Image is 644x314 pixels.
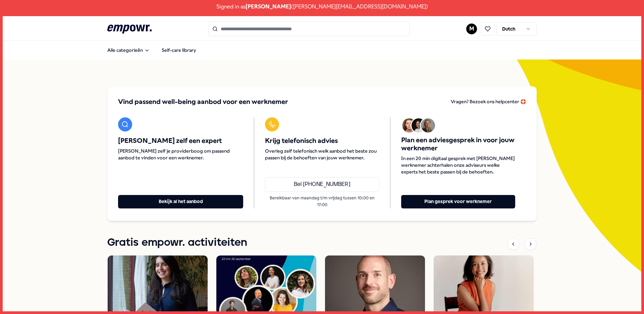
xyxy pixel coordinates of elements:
a: Vragen? Bezoek ons helpcenter 🛟 [451,97,526,107]
span: [PERSON_NAME] zelf een expert [118,137,243,145]
span: Plan een adviesgesprek in voor jouw werknemer [401,136,515,152]
button: Alle categorieën [102,43,155,57]
span: Krijg telefonisch advies [265,137,379,145]
nav: Main [102,43,202,57]
span: [PERSON_NAME] [246,2,291,11]
input: Search for products, categories or subcategories [208,22,410,36]
button: M [466,24,477,34]
h1: Gratis empowr. activiteiten [107,234,247,251]
button: Bekijk al het aanbod [118,195,243,208]
span: In een 20 min digitaal gesprek met [PERSON_NAME] werknemer achterhalen onze adviseurs welke exper... [401,155,515,175]
img: Avatar [412,118,426,132]
p: Bereikbaar van maandag t/m vrijdag tussen 10:00 en 17:00 [265,195,379,208]
a: Self-care library [156,43,202,57]
button: Plan gesprek voor werknemer [401,195,515,208]
span: Overleg zelf telefonisch welk aanbod het beste zou passen bij de behoeften van jouw werknemer. [265,148,379,161]
span: Vind passend well-being aanbod voor een werknemer [118,97,288,107]
a: Bel [PHONE_NUMBER] [265,177,379,192]
img: Avatar [402,118,416,132]
img: Avatar [421,118,435,132]
span: [PERSON_NAME] zelf je providerboog om passend aanbod te vinden voor een werknemer. [118,148,243,161]
span: Vragen? Bezoek ons helpcenter 🛟 [451,99,526,104]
